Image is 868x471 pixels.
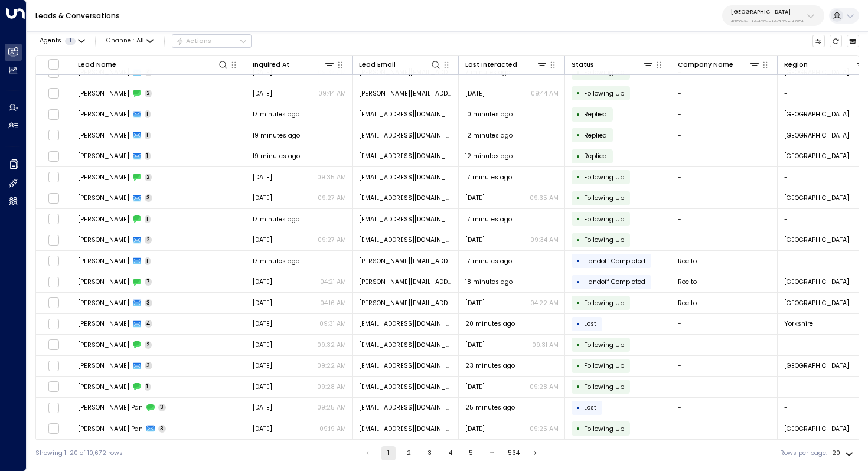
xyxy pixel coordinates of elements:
button: Go to page 2 [402,446,416,460]
span: Ellie Conway [78,131,129,140]
span: London [784,194,849,202]
span: Following Up [584,299,624,308]
p: 09:22 AM [317,361,346,370]
span: Aug 26, 2025 [253,341,272,349]
span: 1 [145,383,151,391]
td: - [671,188,778,209]
span: Sep 01, 2025 [253,235,272,244]
span: Following Up [584,89,624,98]
span: Following Up [584,235,624,244]
span: ellieconway014@gmail.com [359,131,452,140]
span: jason.hier@roelto.com [359,257,452,266]
span: jason.hier@roelto.com [359,299,452,308]
div: • [576,191,580,206]
span: Roelto [678,257,697,266]
span: 1 [65,38,76,45]
span: London [784,110,849,119]
span: 2 [145,174,152,181]
span: Aug 15, 2025 [253,277,272,286]
p: 09:34 AM [530,235,559,244]
span: 18 minutes ago [465,277,513,286]
p: 09:27 AM [318,235,346,244]
td: - [671,230,778,251]
td: - [671,125,778,146]
div: • [576,358,580,374]
span: Replied [584,110,607,119]
span: 10 minutes ago [465,110,513,119]
div: • [576,274,580,290]
span: Following Up [584,173,624,182]
span: 1 [145,257,151,265]
button: Go to page 534 [505,446,522,460]
td: - [671,83,778,104]
span: 17 minutes ago [253,215,299,224]
span: Jason Hier [78,299,129,308]
div: Lead Email [359,60,396,70]
span: 1 [145,215,151,223]
span: Ibraar Hussain [78,89,129,98]
td: - [671,167,778,188]
div: • [576,127,580,143]
span: Toggle select row [48,214,59,225]
nav: pagination navigation [360,446,543,460]
div: Lead Name [78,60,116,70]
div: Status [572,59,654,70]
div: • [576,169,580,185]
span: kaisalwali@gmail.com [359,194,452,202]
span: London [784,235,849,244]
div: Region [784,60,808,70]
a: Leads & Conversations [35,11,120,21]
button: Go to page 3 [423,446,437,460]
p: 09:44 AM [318,89,346,98]
p: 09:27 AM [318,194,346,202]
span: Aug 30, 2025 [465,341,485,349]
span: 1 [145,152,151,160]
span: Kais Wali [78,173,129,182]
span: Toggle select row [48,234,59,246]
span: Handoff Completed [584,257,645,266]
span: Toggle select row [48,423,59,434]
div: Inquired At [253,59,335,70]
span: jason.hier@roelto.com [359,277,452,286]
span: Channel: [103,35,157,47]
span: carolcripps@icloud.com [359,215,452,224]
p: 09:35 AM [530,194,559,202]
span: Aug 28, 2025 [253,424,272,433]
span: Rosanna Dalacat [78,110,129,119]
span: Carol Cripps [78,215,129,224]
span: Roelto [678,299,697,308]
td: - [671,377,778,397]
span: 12 minutes ago [465,152,513,161]
div: Status [572,60,594,70]
td: - [671,104,778,125]
span: Aug 30, 2025 [253,173,272,182]
span: Handoff Completed [584,277,645,286]
p: 09:28 AM [530,382,559,391]
span: Agents [40,38,61,44]
span: 23 minutes ago [465,361,515,370]
button: [GEOGRAPHIC_DATA]4f1736e9-ccb7-4332-bcb2-7b72aeab8734 [722,5,824,26]
div: Region [784,59,867,70]
button: Actions [172,34,252,48]
span: Toggle select row [48,360,59,371]
span: Aug 31, 2025 [465,89,485,98]
span: Carol Cripps [78,235,129,244]
div: • [576,253,580,269]
span: 4 [145,320,153,328]
div: Last Interacted [465,60,517,70]
p: 4f1736e9-ccb7-4332-bcb2-7b72aeab8734 [731,19,804,24]
span: Following Up [584,215,624,224]
span: Jason Hier [78,277,129,286]
p: 04:21 AM [320,277,346,286]
div: • [576,295,580,310]
button: Agents1 [35,35,88,47]
span: 17 minutes ago [465,215,512,224]
div: • [576,107,580,122]
span: Sep 01, 2025 [465,424,485,433]
span: Penny Pan [78,403,143,412]
p: 04:22 AM [530,299,559,308]
span: Aug 28, 2025 [253,194,272,202]
button: Customize [812,35,825,48]
span: Lost [584,319,596,328]
span: Eleanor Carasig [78,361,129,370]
